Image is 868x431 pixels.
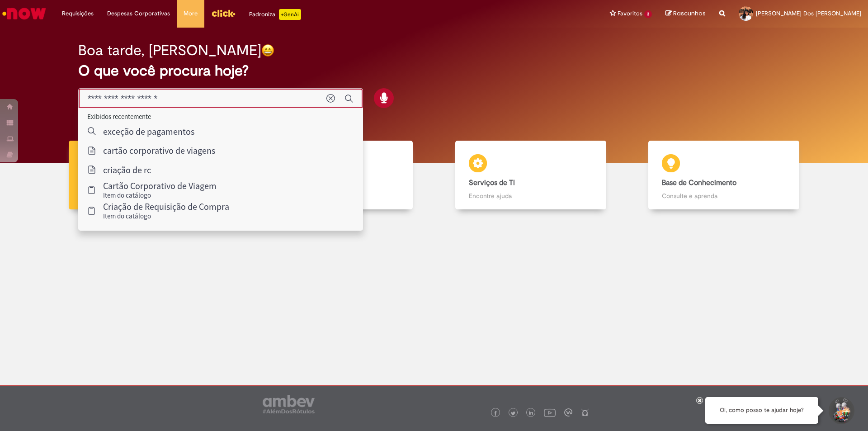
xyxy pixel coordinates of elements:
[62,9,94,18] span: Requisições
[544,407,556,418] img: logo_footer_youtube.png
[511,411,515,416] img: logo_footer_twitter.png
[261,44,274,57] img: happy-face.png
[581,408,589,417] img: logo_footer_naosei.png
[211,6,236,20] img: click_logo_yellow_360x200.png
[78,43,261,58] h2: Boa tarde, [PERSON_NAME]
[469,178,515,187] b: Serviços de TI
[263,395,315,413] img: logo_footer_ambev_rotulo_gray.png
[78,63,790,79] h2: O que você procura hoje?
[1,5,47,23] img: ServiceNow
[249,9,301,20] div: Padroniza
[756,9,861,17] span: [PERSON_NAME] Dos [PERSON_NAME]
[434,141,627,210] a: Serviços de TI Encontre ajuda
[662,191,786,200] p: Consulte e aprenda
[469,191,593,200] p: Encontre ajuda
[665,9,706,18] a: Rascunhos
[107,9,170,18] span: Despesas Corporativas
[827,397,854,424] button: Iniciar Conversa de Suporte
[618,9,642,18] span: Favoritos
[564,408,572,417] img: logo_footer_workplace.png
[644,10,652,18] span: 3
[279,9,301,20] p: +GenAi
[529,411,533,416] img: logo_footer_linkedin.png
[493,411,498,416] img: logo_footer_facebook.png
[662,178,736,187] b: Base de Conhecimento
[184,9,198,18] span: More
[47,141,241,210] a: Tirar dúvidas Tirar dúvidas com Lupi Assist e Gen Ai
[673,9,706,18] span: Rascunhos
[627,141,821,210] a: Base de Conhecimento Consulte e aprenda
[705,397,818,424] div: Oi, como posso te ajudar hoje?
